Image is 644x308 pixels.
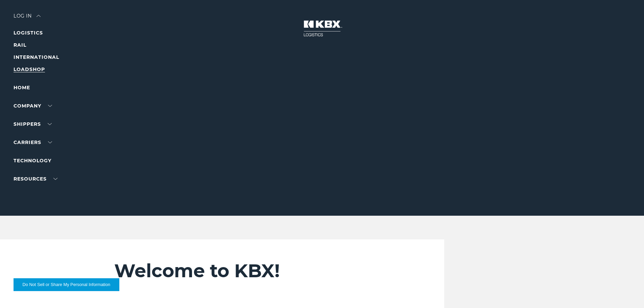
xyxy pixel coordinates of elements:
[14,158,51,164] a: Technology
[14,54,59,60] a: INTERNATIONAL
[14,139,52,145] a: Carriers
[14,30,43,36] a: LOGISTICS
[14,121,52,127] a: SHIPPERS
[14,42,26,48] a: RAIL
[14,176,57,182] a: RESOURCES
[14,278,119,291] button: Do Not Sell or Share My Personal Information
[37,15,41,17] img: arrow
[14,14,41,23] div: Log in
[14,103,52,109] a: Company
[14,85,30,91] a: Home
[14,66,45,72] a: LOADSHOP
[114,260,404,282] h2: Welcome to KBX!
[297,14,348,43] img: kbx logo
